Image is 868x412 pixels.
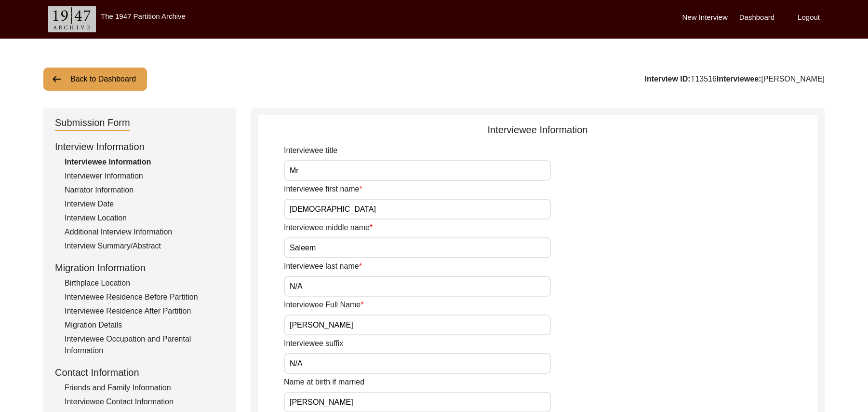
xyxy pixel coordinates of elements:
[284,299,363,311] label: Interviewee Full Name
[284,145,337,156] label: Interviewee title
[65,396,225,408] div: Interviewee Contact Information
[65,305,225,317] div: Interviewee Residence After Partition
[55,139,225,154] div: Interview Information
[65,319,225,331] div: Migration Details
[65,184,225,196] div: Narrator Information
[43,68,147,91] button: Back to Dashboard
[55,365,225,380] div: Contact Information
[284,376,364,388] label: Name at birth if married
[284,183,362,195] label: Interviewee first name
[645,75,691,83] b: Interview ID:
[55,115,130,131] div: Submission Form
[739,12,775,23] label: Dashboard
[258,123,817,137] div: Interviewee Information
[51,73,63,85] img: arrow-left.png
[65,333,225,357] div: Interviewee Occupation and Parental Information
[798,12,820,23] label: Logout
[101,12,186,20] label: The 1947 Partition Archive
[65,170,225,182] div: Interviewer Information
[717,75,761,83] b: Interviewee:
[65,198,225,210] div: Interview Date
[645,73,825,85] div: T13516 [PERSON_NAME]
[284,338,343,349] label: Interviewee suffix
[65,291,225,303] div: Interviewee Residence Before Partition
[48,6,96,32] img: header-logo.png
[284,261,362,272] label: Interviewee last name
[284,222,373,233] label: Interviewee middle name
[65,212,225,224] div: Interview Location
[65,156,225,168] div: Interviewee Information
[65,277,225,289] div: Birthplace Location
[65,382,225,394] div: Friends and Family Information
[682,12,728,23] label: New Interview
[65,226,225,238] div: Additional Interview Information
[55,261,225,275] div: Migration Information
[65,240,225,252] div: Interview Summary/Abstract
